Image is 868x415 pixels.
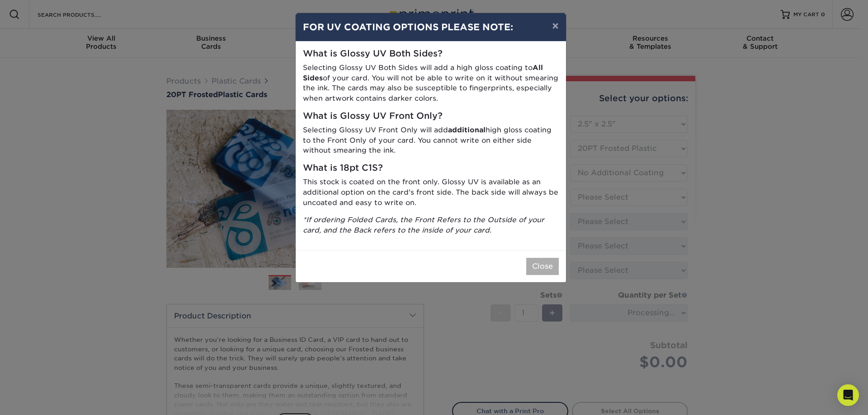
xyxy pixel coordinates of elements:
h5: What is Glossy UV Both Sides? [303,49,559,59]
p: Selecting Glossy UV Both Sides will add a high gloss coating to of your card. You will not be abl... [303,63,559,104]
strong: additional [448,126,486,134]
button: Close [526,258,559,275]
h4: FOR UV COATING OPTIONS PLEASE NOTE: [303,20,559,34]
div: Open Intercom Messenger [837,384,859,406]
p: This stock is coated on the front only. Glossy UV is available as an additional option on the car... [303,177,559,208]
strong: All Sides [303,63,543,82]
p: Selecting Glossy UV Front Only will add high gloss coating to the Front Only of your card. You ca... [303,125,559,156]
h5: What is Glossy UV Front Only? [303,111,559,121]
h5: What is 18pt C1S? [303,163,559,173]
i: *If ordering Folded Cards, the Front Refers to the Outside of your card, and the Back refers to t... [303,215,544,234]
button: × [545,13,566,38]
